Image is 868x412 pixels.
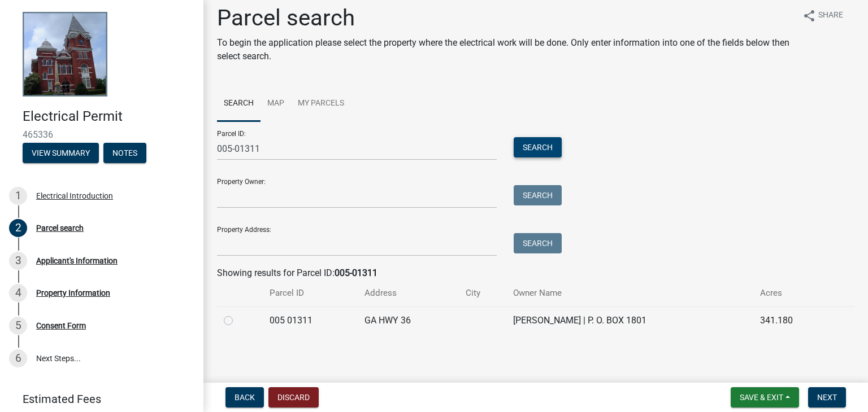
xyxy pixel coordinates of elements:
[9,252,27,270] div: 3
[9,187,27,205] div: 1
[335,268,377,278] strong: 005-01311
[217,86,261,122] a: Search
[358,306,458,334] td: GA HWY 36
[818,9,843,23] span: Share
[731,387,799,407] button: Save & Exit
[514,185,562,205] button: Search
[23,129,181,140] span: 465336
[23,143,99,163] button: View Summary
[506,280,754,306] th: Owner Name
[217,5,793,32] h1: Parcel search
[9,349,27,367] div: 6
[36,192,113,200] div: Electrical Introduction
[9,317,27,335] div: 5
[817,393,837,402] span: Next
[217,266,854,280] div: Showing results for Parcel ID:
[291,86,351,122] a: My Parcels
[753,280,831,306] th: Acres
[103,143,146,163] button: Notes
[36,289,110,297] div: Property Information
[23,108,194,125] h4: Electrical Permit
[740,393,783,402] span: Save & Exit
[36,257,118,265] div: Applicant's Information
[36,322,86,330] div: Consent Form
[263,306,358,334] td: 005 01311
[459,280,506,306] th: City
[506,306,754,334] td: [PERSON_NAME] | P. O. BOX 1801
[514,137,562,157] button: Search
[23,149,99,158] wm-modal-confirm: Summary
[808,387,846,407] button: Next
[225,387,264,407] button: Back
[36,224,84,232] div: Parcel search
[268,387,319,407] button: Discard
[9,284,27,302] div: 4
[802,9,816,23] i: share
[514,233,562,253] button: Search
[9,219,27,237] div: 2
[23,12,107,97] img: Talbot County, Georgia
[261,86,291,122] a: Map
[753,306,831,334] td: 341.180
[263,280,358,306] th: Parcel ID
[103,149,146,158] wm-modal-confirm: Notes
[9,388,185,410] a: Estimated Fees
[235,393,255,402] span: Back
[358,280,458,306] th: Address
[217,36,793,63] p: To begin the application please select the property where the electrical work will be done. Only ...
[793,5,852,27] button: shareShare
